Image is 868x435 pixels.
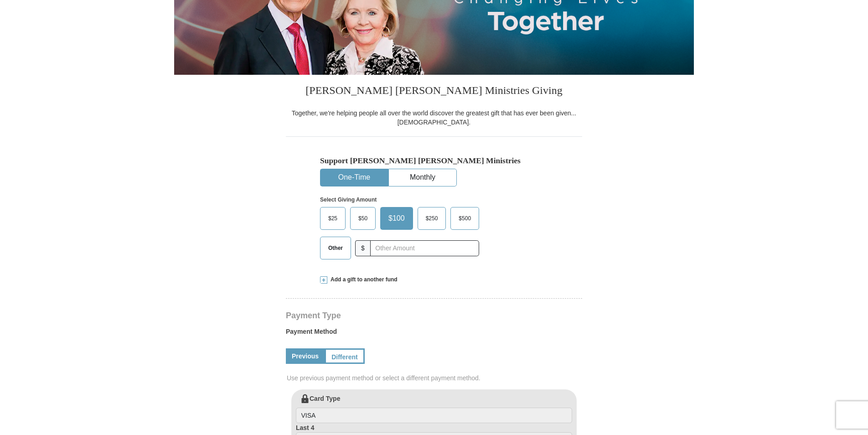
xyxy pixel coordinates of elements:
[325,348,365,364] a: Different
[286,327,582,341] label: Payment Method
[324,212,342,225] span: $25
[320,169,388,186] button: One-Time
[355,240,371,256] span: $
[327,276,398,284] span: Add a gift to another fund
[324,241,347,255] span: Other
[286,109,582,127] div: Together, we're helping people all over the world discover the greatest gift that has ever been g...
[354,212,372,225] span: $50
[370,240,479,256] input: Other Amount
[454,212,475,225] span: $500
[421,212,443,225] span: $250
[384,212,409,225] span: $100
[320,197,377,203] strong: Select Giving Amount
[286,312,582,319] h4: Payment Type
[389,169,456,186] button: Monthly
[286,75,582,109] h3: [PERSON_NAME] [PERSON_NAME] Ministries Giving
[296,408,572,423] input: Card Type
[296,394,572,423] label: Card Type
[286,348,325,364] a: Previous
[287,373,583,383] span: Use previous payment method or select a different payment method.
[320,156,548,166] h5: Support [PERSON_NAME] [PERSON_NAME] Ministries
